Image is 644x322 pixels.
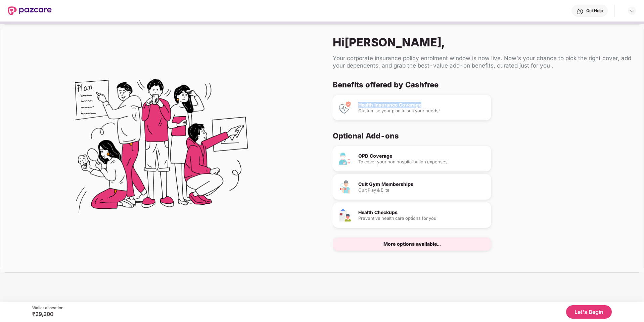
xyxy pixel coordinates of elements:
div: Health Checkups [358,210,486,215]
div: More options available... [383,242,441,246]
div: ₹29,200 [32,311,63,317]
div: OPD Coverage [358,154,486,158]
img: Flex Benefits Illustration [75,62,248,235]
div: Cult Play & Elite [358,188,486,192]
div: Cult Gym Memberships [358,182,486,187]
img: svg+xml;base64,PHN2ZyBpZD0iRHJvcGRvd24tMzJ4MzIiIHhtbG5zPSJodHRwOi8vd3d3LnczLm9yZy8yMDAwL3N2ZyIgd2... [629,8,635,13]
div: Your corporate insurance policy enrolment window is now live. Now's your chance to pick the right... [333,54,633,69]
div: Health Insurance Coverage [358,103,486,107]
div: Hi [PERSON_NAME] , [333,35,633,49]
div: Preventive health care options for you [358,216,486,220]
div: Wallet allocation [32,305,63,311]
img: OPD Coverage [338,152,352,165]
div: Customise your plan to suit your needs! [358,109,486,113]
img: Health Checkups [338,208,352,222]
div: To cover your non hospitalisation expenses [358,160,486,164]
div: Benefits offered by Cashfree [333,80,628,89]
div: Get Help [586,8,603,13]
div: Optional Add-ons [333,131,628,140]
button: Let's Begin [566,305,612,319]
img: New Pazcare Logo [8,6,52,15]
img: Health Insurance Coverage [338,101,352,114]
img: Cult Gym Memberships [338,180,352,194]
img: svg+xml;base64,PHN2ZyBpZD0iSGVscC0zMngzMiIgeG1sbnM9Imh0dHA6Ly93d3cudzMub3JnLzIwMDAvc3ZnIiB3aWR0aD... [577,8,584,15]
